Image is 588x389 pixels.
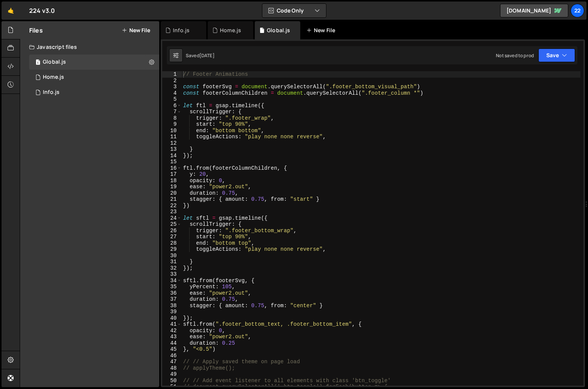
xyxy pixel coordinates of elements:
[43,89,60,96] div: Info.js
[162,321,182,328] div: 41
[162,290,182,297] div: 36
[571,4,584,17] a: 22
[162,328,182,334] div: 42
[162,184,182,190] div: 19
[496,52,534,59] div: Not saved to prod
[162,159,182,165] div: 15
[220,27,241,34] div: Home.js
[29,6,55,15] div: 224 v3.0
[122,27,150,33] button: New File
[500,4,568,17] a: [DOMAIN_NAME]
[162,365,182,372] div: 48
[162,253,182,259] div: 30
[162,165,182,172] div: 16
[43,59,66,66] div: Global.js
[36,60,40,66] span: 1
[162,221,182,228] div: 25
[29,55,159,70] div: 16437/44524.js
[2,2,20,20] a: 🤙
[162,84,182,90] div: 3
[162,146,182,153] div: 13
[186,52,215,59] div: Saved
[538,48,575,62] button: Save
[162,234,182,240] div: 27
[162,359,182,365] div: 47
[162,115,182,122] div: 8
[262,4,326,17] button: Code Only
[162,265,182,272] div: 32
[162,128,182,134] div: 10
[162,196,182,203] div: 21
[43,74,64,81] div: Home.js
[162,271,182,278] div: 33
[267,27,290,34] div: Global.js
[162,246,182,253] div: 29
[162,334,182,340] div: 43
[162,371,182,378] div: 49
[162,278,182,284] div: 34
[29,70,159,85] div: 16437/44814.js
[162,315,182,322] div: 40
[162,71,182,78] div: 1
[162,346,182,353] div: 45
[162,215,182,222] div: 24
[162,203,182,209] div: 22
[162,90,182,97] div: 4
[162,228,182,234] div: 26
[162,378,182,384] div: 50
[29,85,159,100] div: 16437/44939.js
[199,52,215,59] div: [DATE]
[162,96,182,103] div: 5
[162,121,182,128] div: 9
[29,26,43,34] h2: Files
[162,240,182,247] div: 28
[162,284,182,290] div: 35
[162,303,182,309] div: 38
[162,309,182,315] div: 39
[306,27,338,34] div: New File
[162,340,182,347] div: 44
[20,39,159,55] div: Javascript files
[162,178,182,184] div: 18
[162,190,182,197] div: 20
[162,171,182,178] div: 17
[162,353,182,359] div: 46
[162,78,182,84] div: 2
[162,140,182,147] div: 12
[162,109,182,115] div: 7
[173,27,190,34] div: Info.js
[162,103,182,109] div: 6
[162,134,182,140] div: 11
[162,296,182,303] div: 37
[162,209,182,215] div: 23
[162,153,182,159] div: 14
[162,259,182,265] div: 31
